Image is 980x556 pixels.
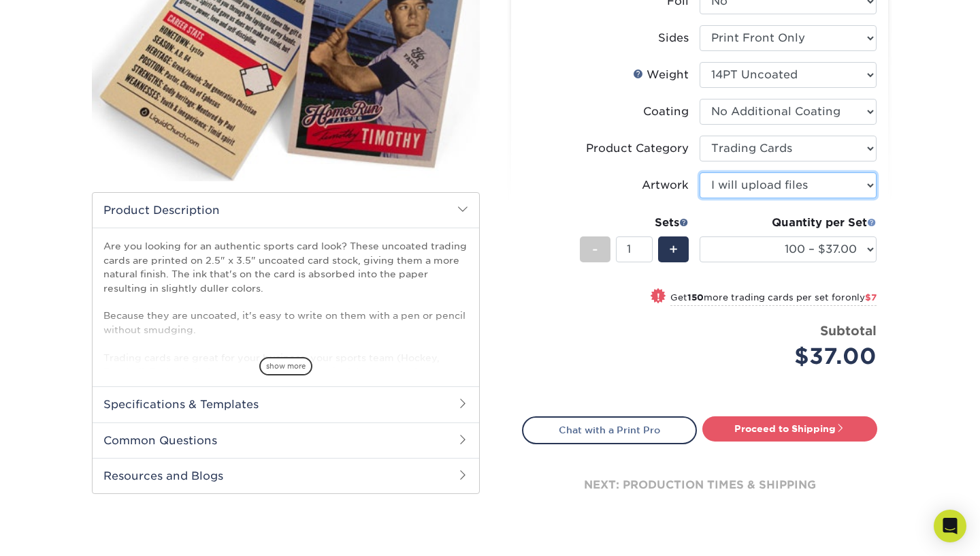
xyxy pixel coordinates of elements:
p: Are you looking for an authentic sports card look? These uncoated trading cards are printed on 2.... [103,239,468,392]
div: Quantity per Set [700,215,877,231]
div: Artwork [642,177,689,194]
div: Product Category [586,140,689,157]
div: $37.00 [710,340,877,373]
span: ! [657,290,660,304]
h2: Product Description [93,193,479,228]
span: - [592,239,598,260]
strong: Subtotal [820,323,877,338]
div: Sides [658,30,689,46]
iframe: Google Customer Reviews [3,514,116,551]
div: Sets [580,215,689,231]
span: show more [259,357,312,375]
a: Proceed to Shipping [702,416,877,441]
h2: Resources and Blogs [93,458,479,493]
strong: 150 [687,292,704,303]
span: $7 [865,292,877,303]
small: Get more trading cards per set for [670,292,877,306]
a: Chat with a Print Pro [522,416,697,444]
span: only [845,292,877,303]
div: Coating [643,104,689,120]
div: Open Intercom Messenger [934,510,966,542]
div: next: production times & shipping [522,444,877,526]
span: + [669,239,678,260]
h2: Common Questions [93,422,479,458]
div: Weight [633,67,689,83]
h2: Specifications & Templates [93,386,479,422]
